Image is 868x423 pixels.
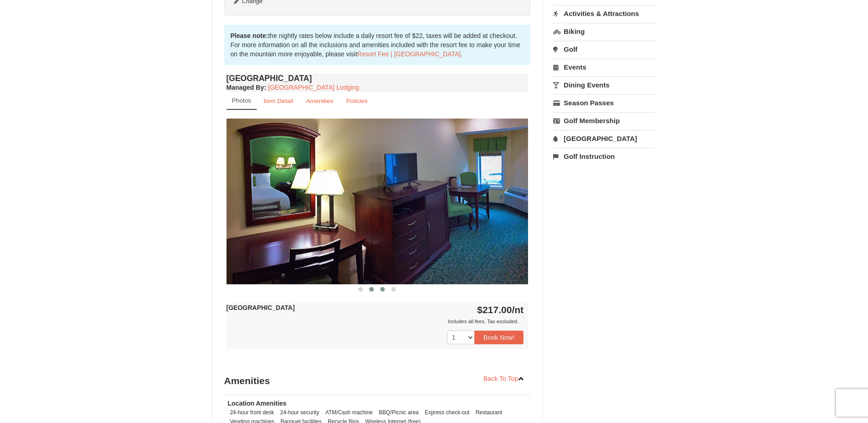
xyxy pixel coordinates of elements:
[553,112,655,129] a: Golf Membership
[300,92,340,110] a: Amenities
[264,98,293,104] small: Item Detail
[553,148,655,165] a: Golf Instruction
[477,304,524,315] strong: $217.00
[224,372,531,390] h3: Amenities
[553,41,655,58] a: Golf
[323,408,375,417] li: ATM/Cash machine
[226,84,264,91] span: Managed By
[224,25,531,65] div: the nightly rates below include a daily resort fee of $22, taxes will be added at checkout. For m...
[553,23,655,40] a: Biking
[553,94,655,111] a: Season Passes
[346,98,367,104] small: Policies
[226,74,528,83] h4: [GEOGRAPHIC_DATA]
[226,317,524,326] div: Includes all fees. Tax excluded.
[278,408,321,417] li: 24-hour security
[512,304,524,315] span: /nt
[422,408,472,417] li: Express check-out
[226,119,528,284] img: 18876286-39-50e6e3c6.jpg
[258,92,299,110] a: Item Detail
[228,408,277,417] li: 24-hour front desk
[553,59,655,76] a: Events
[226,304,295,311] strong: [GEOGRAPHIC_DATA]
[232,97,251,104] small: Photos
[306,98,334,104] small: Amenities
[268,84,359,91] a: [GEOGRAPHIC_DATA] Lodging
[226,84,266,91] strong: :
[553,5,655,22] a: Activities & Attractions
[553,76,655,93] a: Dining Events
[553,130,655,147] a: [GEOGRAPHIC_DATA]
[228,400,287,407] strong: Location Amenities
[473,408,504,417] li: Restaurant
[478,372,531,385] a: Back To Top
[231,32,268,39] strong: Please note:
[340,92,373,110] a: Policies
[357,50,461,58] a: Resort Fee | [GEOGRAPHIC_DATA]
[226,92,257,110] a: Photos
[377,408,421,417] li: BBQ/Picnic area
[474,331,524,344] button: Book Now!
